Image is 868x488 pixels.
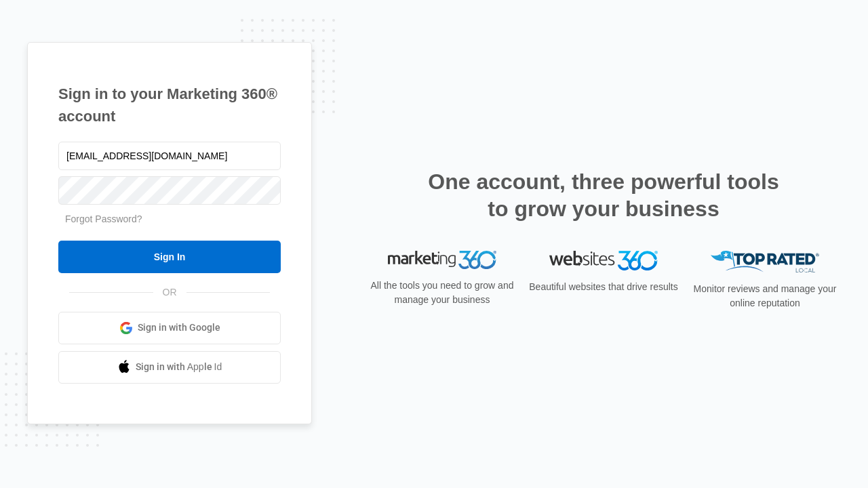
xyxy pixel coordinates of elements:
[528,280,679,294] p: Beautiful websites that drive results
[388,251,496,270] img: Marketing 360
[136,360,222,374] span: Sign in with Apple Id
[65,213,142,224] a: Forgot Password?
[689,282,841,310] p: Monitor reviews and manage your online reputation
[153,285,186,300] span: OR
[58,241,281,273] input: Sign In
[138,321,220,335] span: Sign in with Google
[58,312,281,344] a: Sign in with Google
[58,83,281,127] h1: Sign in to your Marketing 360® account
[711,251,819,273] img: Top Rated Local
[424,168,783,222] h2: One account, three powerful tools to grow your business
[58,142,281,170] input: Email
[366,279,518,307] p: All the tools you need to grow and manage your business
[58,351,281,384] a: Sign in with Apple Id
[549,251,658,270] img: Websites 360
